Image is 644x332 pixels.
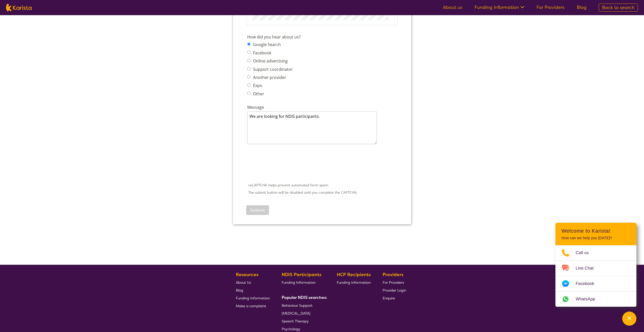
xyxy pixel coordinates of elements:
[236,294,270,302] a: Funding Information
[383,286,406,294] a: Provider Login
[282,272,321,278] b: NDIS Participants
[555,292,636,307] a: Web link opens in a new tab.
[383,294,406,302] a: Enquire
[236,272,258,278] b: Resources
[282,311,310,316] span: [MEDICAL_DATA]
[443,4,462,10] a: About us
[27,206,67,212] label: Home Care Package
[236,286,270,294] a: Blog
[27,223,81,228] label: NDIS Support Coordination
[562,236,630,240] p: How can we help you [DATE]?
[383,280,404,285] span: For Providers
[236,278,270,286] a: About Us
[23,18,71,25] label: Business trading name
[536,4,565,10] a: For Providers
[23,64,90,72] label: Business Website
[27,255,56,261] label: Physiotherapy
[23,25,159,35] input: Business trading name
[576,295,601,303] span: WhatsApp
[337,278,371,286] a: Funding Information
[576,264,600,272] span: Live Chat
[282,301,325,309] a: Behaviour Support
[576,280,600,287] span: Facebook
[555,223,636,307] div: Channel Menu
[23,134,72,141] label: Business Type
[23,95,115,105] select: Head Office Location
[576,249,595,257] span: Call us
[21,8,57,13] legend: Company details
[383,296,395,300] span: Enquire
[27,296,89,302] label: Skills support - school, work, life
[23,49,115,59] input: ABN
[27,304,57,310] label: Social activities
[474,4,524,10] a: Funding Information
[282,327,300,331] span: Psychology
[27,214,74,220] label: NDIS Plan management
[27,247,55,253] label: Personal care
[23,118,115,128] input: Number of existing clients
[383,278,406,286] a: For Providers
[27,321,59,326] label: Support worker
[23,111,77,118] label: Number of existing clients
[27,231,60,236] label: Nursing services
[337,280,371,285] span: Funding Information
[27,165,65,171] label: Behaviour support
[555,245,636,307] ul: Choose channel
[27,263,60,269] label: [MEDICAL_DATA]
[622,312,636,326] button: Channel Menu
[23,41,35,49] label: ABN
[577,4,587,10] a: Blog
[236,288,243,293] span: Blog
[27,190,77,195] label: Domestic and home help
[282,280,316,285] span: Funding Information
[23,72,114,82] input: Business Website
[282,303,313,308] span: Behaviour Support
[282,309,325,317] a: [MEDICAL_DATA]
[282,317,325,325] a: Speech Therapy
[282,295,327,300] b: Popular NDIS searches:
[23,87,72,95] label: Head Office Location
[23,141,115,151] select: Business Type
[236,280,251,285] span: About Us
[27,198,66,204] label: Exercise physiology
[236,296,270,300] span: Funding Information
[27,272,50,277] label: Psychology
[599,4,638,12] a: Back to search
[383,288,406,293] span: Provider Login
[602,5,635,11] span: Back to search
[282,319,309,323] span: Speech Therapy
[383,272,403,278] b: Providers
[27,182,45,187] label: Dietitian
[27,288,43,294] label: Respite
[27,280,83,285] label: Psychosocial recovery coach
[282,278,325,286] a: Funding Information
[562,228,630,234] h2: Welcome to Karista!
[23,157,126,164] label: What services do you provide? (Choose all that apply)
[27,313,58,318] label: Speech therapy
[236,302,270,310] a: Make a complaint
[337,272,371,278] b: HCP Recipients
[27,173,51,179] label: Counselling
[27,239,60,245] label: [MEDICAL_DATA]
[236,304,266,308] span: Make a complaint
[6,4,32,11] img: Karista logo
